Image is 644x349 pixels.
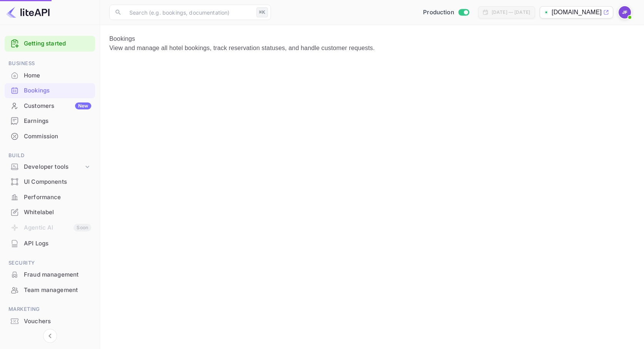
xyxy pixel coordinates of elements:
a: Performance [5,190,95,204]
div: UI Components [24,178,91,186]
p: Bookings [109,34,635,44]
span: Marketing [5,305,95,314]
div: UI Components [5,174,95,190]
a: Fraud management [5,267,95,282]
div: Home [5,68,95,83]
a: Earnings [5,114,95,128]
div: Commission [5,129,95,144]
div: Fraud management [24,270,91,279]
div: API Logs [24,239,91,248]
div: Developer tools [24,163,84,171]
a: Getting started [24,39,91,48]
div: Getting started [5,36,95,52]
button: Collapse navigation [43,329,57,343]
a: Commission [5,129,95,143]
span: Security [5,259,95,267]
div: Customers [24,102,91,111]
a: UI Components [5,174,95,189]
div: Commission [24,132,91,141]
div: Bookings [24,86,91,95]
a: Team management [5,283,95,297]
a: Home [5,68,95,82]
div: Team management [24,286,91,295]
span: Business [5,59,95,68]
p: View and manage all hotel bookings, track reservation statuses, and handle customer requests. [109,44,635,53]
div: Whitelabel [5,205,95,220]
div: Performance [5,190,95,205]
div: Switch to Sandbox mode [420,8,472,17]
div: Whitelabel [24,208,91,217]
span: Build [5,151,95,160]
div: CustomersNew [5,99,95,114]
div: Fraud management [5,267,95,282]
div: [DATE] — [DATE] [492,9,530,16]
div: Vouchers [5,314,95,329]
div: New [75,102,91,109]
a: Vouchers [5,314,95,328]
div: Vouchers [24,317,91,326]
img: Jenny Frimer [619,6,631,18]
a: API Logs [5,236,95,250]
p: [DOMAIN_NAME] [552,8,602,17]
span: Production [423,8,454,17]
input: Search (e.g. bookings, documentation) [125,5,253,20]
a: CustomersNew [5,99,95,113]
div: Bookings [5,83,95,98]
div: ⌘K [256,7,268,17]
a: Whitelabel [5,205,95,219]
a: Bookings [5,83,95,97]
div: API Logs [5,236,95,251]
div: Developer tools [5,160,95,174]
div: Home [24,71,91,80]
div: Performance [24,193,91,202]
div: Team management [5,283,95,298]
img: LiteAPI logo [6,6,50,18]
div: Earnings [5,114,95,129]
div: Earnings [24,117,91,126]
